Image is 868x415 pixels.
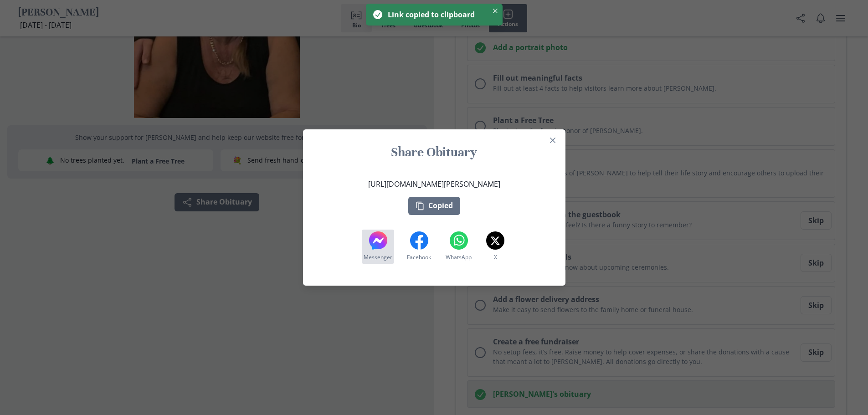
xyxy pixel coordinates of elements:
h1: Share Obituary [314,144,555,160]
div: Link copied to clipboard [388,9,484,20]
button: Copied [408,197,460,215]
button: Close [490,5,501,16]
button: WhatsApp [444,230,473,264]
p: [URL][DOMAIN_NAME][PERSON_NAME] [368,179,500,190]
span: WhatsApp [446,253,472,261]
span: Messenger [364,253,392,261]
span: X [494,253,497,261]
button: Facebook [405,230,433,264]
button: Close [545,133,560,148]
button: X [484,230,506,264]
button: Messenger [362,230,394,264]
span: Facebook [407,253,431,261]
